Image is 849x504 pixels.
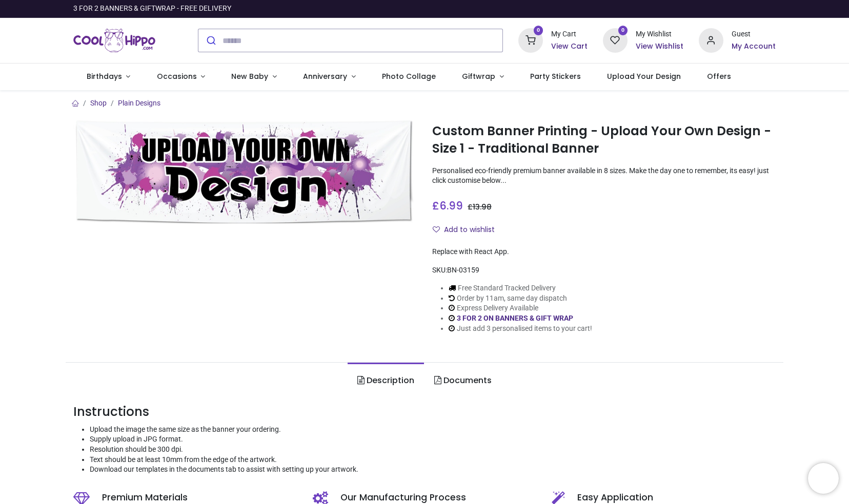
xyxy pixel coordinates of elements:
li: Supply upload in JPG format. [90,434,776,445]
h5: Easy Application [577,491,776,504]
button: Submit [198,29,223,52]
div: SKU: [432,265,776,276]
a: New Baby [218,64,290,90]
img: Custom Banner Printing - Upload Your Own Design - Size 1 - Traditional Banner [73,120,417,223]
span: New Baby [231,71,268,81]
i: Add to wishlist [433,226,440,233]
span: £ [432,198,463,213]
li: Download our templates in the documents tab to assist with setting up your artwork. [90,465,776,475]
a: Description [348,363,424,398]
span: BN-03159 [447,266,479,274]
div: My Wishlist [636,29,683,39]
a: Giftwrap [449,64,517,90]
p: Personalised eco-friendly premium banner available in 8 sizes. Make the day one to remember, its ... [432,166,776,186]
a: Occasions [144,64,218,90]
li: Just add 3 personalised items to your cart! [449,324,592,334]
a: Shop [90,99,107,107]
a: Logo of Cool Hippo [73,26,155,55]
span: Occasions [157,71,197,81]
a: View Cart [551,41,588,52]
a: 3 FOR 2 ON BANNERS & GIFT WRAP [457,314,573,322]
span: Offers [707,71,731,81]
li: Free Standard Tracked Delivery [449,283,592,293]
span: Anniversary [303,71,347,81]
a: Plain Designs [118,99,160,107]
sup: 0 [618,26,628,35]
span: 6.99 [439,198,463,213]
a: View Wishlist [636,41,683,52]
div: My Cart [551,29,588,39]
h3: Instructions [73,403,776,421]
span: 13.98 [473,202,492,212]
li: Order by 11am, same day dispatch [449,293,592,304]
div: 3 FOR 2 BANNERS & GIFTWRAP - FREE DELIVERY [73,4,231,14]
h5: Our Manufacturing Process [340,491,537,504]
button: Add to wishlistAdd to wishlist [432,221,503,239]
li: Upload the image the same size as the banner your ordering. [90,425,776,435]
span: Party Stickers [530,71,581,81]
a: 0 [603,36,628,44]
sup: 0 [534,26,543,35]
li: Resolution should be 300 dpi. [90,445,776,455]
h1: Custom Banner Printing - Upload Your Own Design - Size 1 - Traditional Banner [432,122,776,158]
h5: Premium Materials [102,491,297,504]
a: 0 [518,36,543,44]
li: Text should be at least 10mm from the edge of the artwork. [90,455,776,465]
span: Photo Collage [382,71,436,81]
a: Birthdays [73,64,144,90]
img: Cool Hippo [73,26,155,55]
span: Giftwrap [462,71,495,81]
iframe: Brevo live chat [808,463,839,494]
li: Express Delivery Available [449,303,592,313]
div: Replace with React App. [432,247,776,257]
a: Anniversary [290,64,369,90]
a: Documents [424,363,501,398]
span: Upload Your Design [607,71,681,81]
span: Birthdays [87,71,122,81]
div: Guest [732,29,776,39]
a: My Account [732,41,776,52]
iframe: Customer reviews powered by Trustpilot [560,4,776,14]
span: £ [468,202,492,212]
